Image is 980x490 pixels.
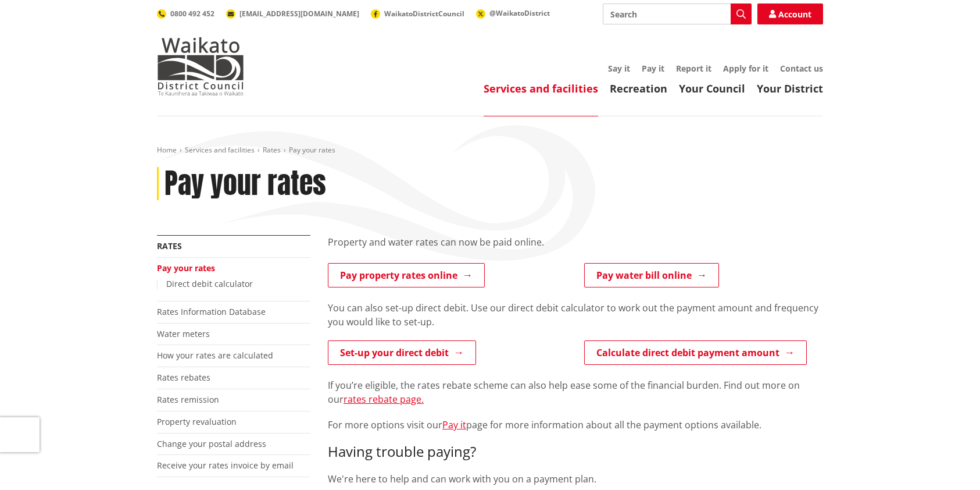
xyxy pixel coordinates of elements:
[328,418,823,432] p: For more options visit our page for more information about all the payment options available.
[263,145,281,155] a: Rates
[164,167,326,201] h1: Pay your rates
[289,145,335,155] span: Pay your rates
[328,340,476,365] a: Set-up your direct debit
[157,350,273,361] a: How your rates are calculated
[476,8,550,18] a: @WaikatoDistrict
[328,378,823,406] p: If you’re eligible, the rates rebate scheme can also help ease some of the financial burden. Find...
[157,145,177,155] a: Home
[610,81,667,95] a: Recreation
[239,9,359,19] span: [EMAIL_ADDRESS][DOMAIN_NAME]
[328,472,823,486] p: We're here to help and can work with you on a payment plan.
[157,145,823,155] nav: breadcrumb
[489,8,550,18] span: @WaikatoDistrict
[757,81,823,95] a: Your District
[603,3,752,24] input: Search input
[170,9,214,19] span: 0800 492 452
[484,81,598,95] a: Services and facilities
[780,63,823,74] a: Contact us
[157,306,266,317] a: Rates Information Database
[157,394,219,405] a: Rates remission
[328,443,823,460] h3: Having trouble paying?
[185,145,255,155] a: Services and facilities
[676,63,711,74] a: Report it
[157,328,210,339] a: Water meters
[384,9,464,19] span: WaikatoDistrictCouncil
[723,63,768,74] a: Apply for it
[157,438,266,449] a: Change your postal address
[157,460,294,471] a: Receive your rates invoice by email
[157,416,237,427] a: Property revaluation
[608,63,630,74] a: Say it
[157,240,182,251] a: Rates
[642,63,664,74] a: Pay it
[679,81,745,95] a: Your Council
[157,37,244,95] img: Waikato District Council - Te Kaunihera aa Takiwaa o Waikato
[584,340,807,365] a: Calculate direct debit payment amount
[328,235,823,263] div: Property and water rates can now be paid online.
[344,393,424,406] a: rates rebate page.
[328,263,485,287] a: Pay property rates online
[442,418,466,431] a: Pay it
[166,278,253,289] a: Direct debit calculator
[157,9,214,19] a: 0800 492 452
[157,262,215,274] a: Pay your rates
[371,9,464,19] a: WaikatoDistrictCouncil
[584,263,719,287] a: Pay water bill online
[328,301,823,329] p: You can also set-up direct debit. Use our direct debit calculator to work out the payment amount ...
[157,372,210,383] a: Rates rebates
[757,3,823,24] a: Account
[226,9,359,19] a: [EMAIL_ADDRESS][DOMAIN_NAME]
